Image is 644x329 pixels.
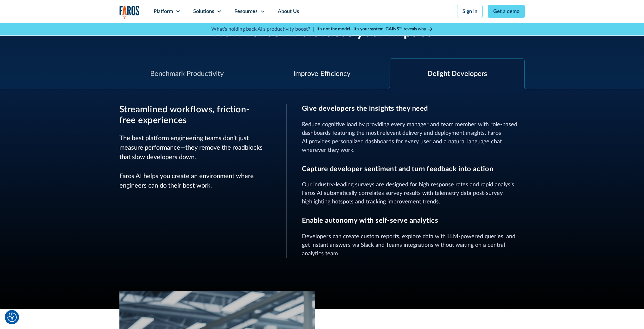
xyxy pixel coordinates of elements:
[302,216,525,225] h3: Enable autonomy with self-serve analytics
[457,5,483,18] a: Sign in
[150,69,224,79] div: Benchmark Productivity
[119,6,140,19] img: Logo of the analytics and reporting company Faros.
[316,27,426,31] strong: It’s not the model—it’s your system. GAINS™ reveals why
[154,8,173,15] div: Platform
[302,121,525,155] p: Reduce cognitive load by providing every manager and team member with role-based dashboards featu...
[119,104,271,126] h3: Streamlined workflows, friction-free experiences
[302,233,525,258] p: Developers can create custom reports, explore data with LLM-powered queries, and get instant answ...
[302,104,525,113] h3: Give developers the insights they need
[211,25,314,33] p: What's holding back AI's productivity boost? |
[234,8,258,15] div: Resources
[316,26,433,33] a: It’s not the model—it’s your system. GAINS™ reveals why
[488,5,525,18] a: Get a demo
[7,313,17,322] button: Cookie Settings
[119,6,140,19] a: home
[193,8,214,15] div: Solutions
[293,69,350,79] div: Improve Efficiency
[427,69,487,79] div: Delight Developers
[119,133,271,190] p: The best platform engineering teams don’t just measure performance—they remove the roadblocks tha...
[7,313,17,322] img: Revisit consent button
[302,165,525,173] h3: Capture developer sentiment and turn feedback into action
[302,181,525,206] p: Our industry-leading surveys are designed for high response rates and rapid analysis. Faros AI au...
